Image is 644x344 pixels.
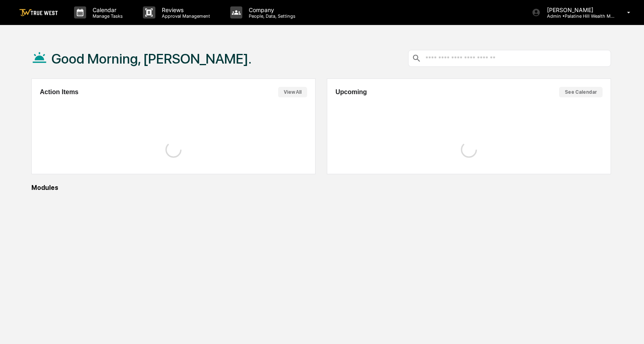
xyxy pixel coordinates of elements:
[155,13,214,19] p: Approval Management
[52,51,252,67] h1: Good Morning, [PERSON_NAME].
[86,13,127,19] p: Manage Tasks
[86,6,127,13] p: Calendar
[40,89,78,96] h2: Action Items
[242,13,299,19] p: People, Data, Settings
[335,89,367,96] h2: Upcoming
[31,184,611,192] div: Modules
[242,6,299,13] p: Company
[278,87,307,97] button: View All
[541,13,615,19] p: Admin • Palatine Hill Wealth Management
[19,9,58,16] img: logo
[155,6,214,13] p: Reviews
[541,6,615,13] p: [PERSON_NAME]
[559,87,603,97] button: See Calendar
